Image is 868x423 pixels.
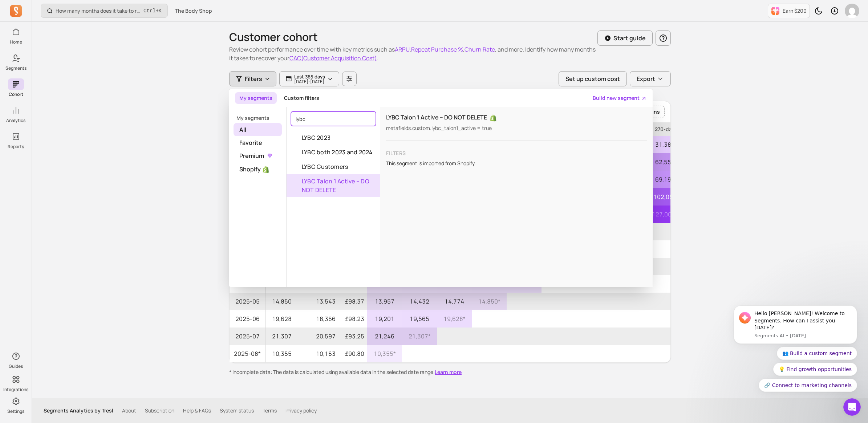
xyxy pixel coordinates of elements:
p: Review cohort performance over time with key metrics such as , , , and more. Identify how many mo... [229,45,597,62]
p: £98.23 [338,310,367,328]
p: * Incomplete data: The data is calculated using available data in the selected date range. [229,369,671,376]
span: Favorite [234,136,282,149]
p: £93.25 [338,328,367,345]
p: Settings [7,408,24,414]
p: 19,628 [265,310,295,328]
p: Integrations [3,387,28,393]
p: 14,850 [265,293,295,310]
p: 19,628 * [437,310,472,328]
span: 2025-05 [230,293,265,310]
button: Toggle dark mode [811,4,826,18]
button: Churn Rate [465,45,495,54]
p: Start guide [613,34,646,42]
p: 62,554 [646,153,684,171]
button: Repeat Purchase % [411,45,463,54]
span: Shopify [234,162,282,176]
span: Export [637,74,655,83]
p: 19,565 [402,310,437,328]
iframe: Intercom live chat [843,398,861,416]
p: 102,053 [646,188,684,206]
img: avatar [845,4,859,18]
a: About [122,407,136,414]
p: Guides [9,363,23,369]
p: 69,197 [646,171,684,188]
p: 14,774 [437,293,472,310]
a: System status [220,407,254,414]
img: Shopify [262,166,269,173]
a: Build new segment [593,94,647,102]
button: The Body Shop [171,4,216,17]
p: Cohort [9,91,23,97]
button: CAC(Customer Acquisition Cost) [289,54,377,62]
span: 2025-06 [230,310,265,328]
kbd: K [159,8,162,14]
p: 14,432 [402,293,437,310]
img: Shopify [490,114,497,122]
p: Earn $200 [783,7,807,15]
p: This segment is imported from Shopify. [386,160,647,167]
p: [DATE] - [DATE] [294,80,325,84]
h1: Customer cohort [229,30,597,44]
button: ARPU [395,45,410,54]
p: 21,307 * [402,328,437,345]
p: 13,543 [295,293,338,310]
button: Earn $200 [768,4,810,18]
p: Last 365 days [294,74,325,80]
p: 13,957 [367,293,402,310]
iframe: Intercom notifications message [723,256,868,403]
p: 21,307 [265,328,295,345]
span: Premium [234,149,282,162]
p: Segments [5,65,27,71]
p: 21,246 [367,328,402,345]
span: All [234,123,282,136]
p: £98.37 [338,293,367,310]
button: How many months does it take to recover my CAC (Customer Acquisition Cost)?Ctrl+K [41,4,168,18]
button: Export [630,71,671,86]
button: LYBC Customers [287,159,380,174]
button: Custom filters [280,92,324,104]
p: Segments Analytics by Tresl [44,407,113,414]
p: 10,163 [295,345,338,362]
button: My segments [235,92,277,104]
button: LYBC 2023 [287,130,380,145]
p: Reports [8,144,24,150]
button: Learn more [435,369,462,376]
p: My segments [234,114,282,122]
a: Help & FAQs [183,407,211,414]
button: LYBC both 2023 and 2024 [287,145,380,159]
p: 18,366 [295,310,338,328]
p: 19,201 [367,310,402,328]
a: Privacy policy [285,407,317,414]
p: £90.80 [338,345,367,362]
span: Filters [245,74,262,83]
p: Analytics [6,118,25,123]
span: 2025-08* [230,345,265,362]
a: Terms [263,407,277,414]
button: LYBC Talon 1 Active – DO NOT DELETE [287,174,380,197]
p: Home [10,39,22,45]
button: Guides [8,349,24,371]
p: 14,850 * [472,293,507,310]
span: The Body Shop [175,7,212,15]
span: 2025-07 [230,328,265,345]
p: How many months does it take to recover my CAC (Customer Acquisition Cost)? [56,7,141,15]
p: Filters [386,150,647,157]
span: + [143,7,162,15]
a: Subscription [145,407,174,414]
kbd: Ctrl [143,7,156,15]
button: Set up custom cost [559,71,627,86]
p: 31,387 [646,136,684,153]
p: 270-day [646,123,684,136]
p: 20,597 [295,328,338,345]
button: Last 365 days[DATE]-[DATE] [279,71,339,86]
input: search [291,111,376,126]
